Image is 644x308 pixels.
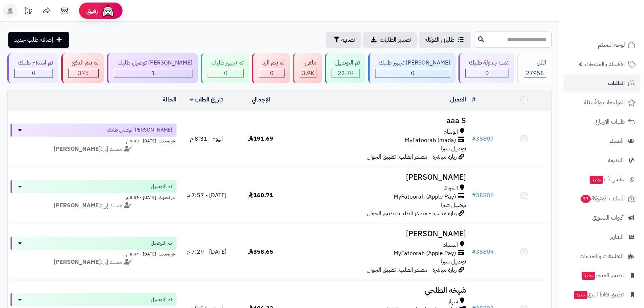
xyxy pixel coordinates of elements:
[224,69,228,78] span: 0
[54,145,101,153] strong: [PERSON_NAME]
[78,69,89,78] span: 375
[608,155,624,165] span: المدونة
[14,69,53,78] div: 0
[151,240,172,247] span: تم التوصيل
[208,59,244,67] div: تم تجهيز طلبك
[419,32,471,48] a: طلباتي المُوكلة
[564,113,640,130] a: طلبات الإرجاع
[441,257,466,266] span: توصيل شبرا
[60,53,105,83] a: لم يتم الدفع 375
[300,69,316,78] div: 3853
[163,95,176,104] a: الحالة
[291,173,466,182] h3: [PERSON_NAME]
[405,136,456,145] span: MyFatoorah (mada)
[151,69,155,78] span: 1
[524,59,546,67] div: الكل
[270,69,274,78] span: 0
[610,232,624,242] span: التقارير
[19,4,37,20] a: تحديثات المنصة
[107,126,172,134] span: [PERSON_NAME] توصيل طلبك
[252,95,270,104] a: الإجمالي
[564,151,640,169] a: المدونة
[375,59,450,67] div: [PERSON_NAME] تجهيز طلبك
[485,69,489,78] span: 0
[564,171,640,188] a: وآتس آبجديد
[291,53,323,83] a: ملغي 3.9K
[581,270,624,280] span: تطبيق المتجر
[564,228,640,246] a: التقارير
[199,53,250,83] a: تم تجهيز طلبك 0
[592,213,624,223] span: أدوات التسويق
[564,75,640,92] a: الطلبات
[466,69,508,78] div: 0
[564,132,640,150] a: العملاء
[380,36,411,44] span: تصدير الطلبات
[5,258,182,266] div: مسند إلى:
[367,209,457,218] span: زيارة مباشرة - مصدر الطلب: تطبيق الجوال
[564,247,640,265] a: التطبيقات والخدمات
[411,69,415,78] span: 0
[332,69,360,78] div: 23729
[472,191,476,200] span: #
[101,4,115,18] img: ai-face.png
[291,230,466,238] h3: [PERSON_NAME]
[190,134,223,143] span: اليوم - 8:31 م
[584,97,625,108] span: المراجعات والأسئلة
[332,59,360,67] div: تم التوصيل
[68,59,99,67] div: لم يتم الدفع
[105,53,199,83] a: [PERSON_NAME] توصيل طلبك 1
[472,247,476,256] span: #
[443,241,458,249] span: السداد
[472,247,494,256] a: #38804
[564,36,640,54] a: لوحة التحكم
[444,184,458,193] span: الحوية
[581,195,591,203] span: 37
[363,32,417,48] a: تصدير الطلبات
[441,144,466,153] span: توصيل شبرا
[11,250,176,257] div: اخر تحديث: [DATE] - 8:44 م
[86,7,98,15] span: رفيق
[367,153,457,161] span: زيارة مباشرة - مصدر الطلب: تطبيق الجوال
[394,249,456,258] span: MyFatoorah (Apple Pay)
[190,95,223,104] a: تاريخ الطلب
[564,209,640,226] a: أدوات التسويق
[472,134,494,143] a: #38807
[208,69,243,78] div: 0
[11,137,176,144] div: اخر تحديث: [DATE] - 9:49 م
[441,201,466,209] span: توصيل شبرا
[248,247,273,256] span: 358.65
[11,193,176,201] div: اخر تحديث: [DATE] - 8:39 م
[114,69,192,78] div: 1
[291,286,466,295] h3: شيخه الطلحي
[610,136,624,146] span: العملاء
[425,36,454,44] span: طلباتي المُوكلة
[574,291,587,299] span: جديد
[573,290,624,300] span: تطبيق نقاط البيع
[338,69,354,78] span: 23.7K
[5,201,182,210] div: مسند إلى:
[8,32,69,48] a: إضافة طلب جديد
[250,53,291,83] a: لم يتم الرد 0
[54,258,101,266] strong: [PERSON_NAME]
[326,32,361,48] button: تصفية
[248,134,273,143] span: 191.69
[5,145,182,153] div: مسند إلى:
[32,69,36,78] span: 0
[14,36,53,44] span: إضافة طلب جديد
[564,94,640,111] a: المراجعات والأسئلة
[375,69,450,78] div: 0
[595,117,625,127] span: طلبات الإرجاع
[187,191,227,200] span: [DATE] - 7:57 م
[341,36,355,44] span: تصفية
[579,251,624,261] span: التطبيقات والخدمات
[472,134,476,143] span: #
[580,193,625,204] span: السلات المتروكة
[608,78,625,88] span: الطلبات
[564,190,640,207] a: السلات المتروكة37
[450,95,466,104] a: العميل
[394,193,456,201] span: MyFatoorah (Apple Pay)
[448,297,458,306] span: شهار
[564,267,640,284] a: تطبيق المتجرجديد
[526,69,544,78] span: 27958
[151,296,172,303] span: تم التوصيل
